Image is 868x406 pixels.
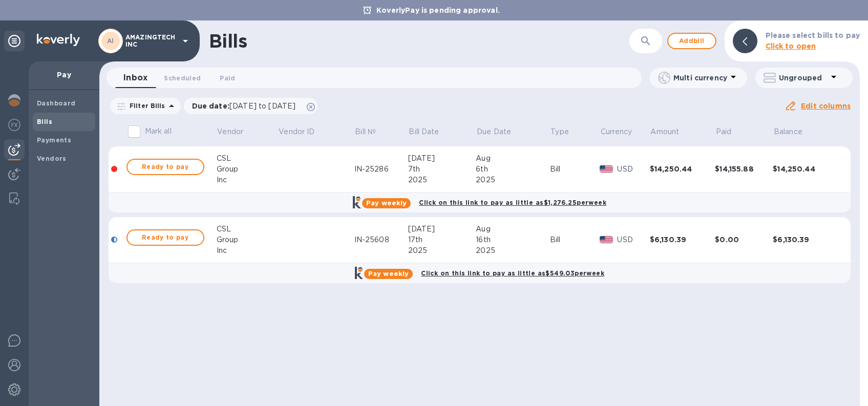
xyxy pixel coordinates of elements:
p: Pay [37,70,91,80]
p: USD [617,234,649,245]
span: Ready to pay [136,231,195,244]
span: Type [551,126,582,137]
p: Ungrouped [779,73,828,83]
b: Click to open [766,42,816,50]
img: Foreign exchange [8,119,20,131]
button: Ready to pay [126,229,204,246]
div: Group [217,234,278,245]
img: USD [600,236,613,243]
p: Multi currency [673,73,727,83]
span: [DATE] to [DATE] [229,102,295,110]
div: Bill [550,234,600,245]
div: Unpin categories [4,31,25,51]
button: Addbill [667,33,716,49]
b: Payments [37,136,71,144]
b: Click on this link to pay as little as $549.03 per week [421,269,604,277]
div: [DATE] [408,153,476,164]
p: Filter Bills [125,101,165,110]
div: $14,155.88 [715,164,773,174]
div: Aug [476,153,549,164]
p: Bill Date [409,126,439,137]
p: Vendor ID [279,126,314,137]
div: CSL [217,224,278,234]
div: Aug [476,224,549,234]
img: Logo [37,34,80,46]
p: Balance [774,126,802,137]
p: USD [617,164,649,175]
span: Scheduled [164,73,201,83]
p: Currency [601,126,632,137]
div: $6,130.39 [650,234,715,245]
div: 16th [476,234,549,245]
div: CSL [217,153,278,164]
span: Amount [650,126,692,137]
span: Vendor [217,126,257,137]
b: Pay weekly [368,270,409,277]
div: [DATE] [408,224,476,234]
div: 2025 [408,175,476,185]
b: Click on this link to pay as little as $1,276.25 per week [419,199,606,206]
p: Due Date [477,126,511,137]
div: 17th [408,234,476,245]
div: $6,130.39 [773,234,838,245]
b: Vendors [37,155,67,162]
div: Due date:[DATE] to [DATE] [184,98,318,114]
span: Vendor ID [279,126,328,137]
span: Add bill [676,35,707,47]
p: AMAZINGTECH INC [125,34,177,48]
div: IN-25608 [354,234,408,245]
span: Paid [220,73,235,83]
div: 7th [408,164,476,175]
div: Inc [217,245,278,256]
div: $14,250.44 [773,164,838,174]
b: AI [107,37,114,45]
div: Group [217,164,278,175]
button: Ready to pay [126,159,204,175]
span: Bill № [355,126,389,137]
div: IN-25286 [354,164,408,175]
u: Edit columns [801,102,851,110]
div: Bill [550,164,600,175]
img: USD [600,165,613,173]
p: Amount [650,126,679,137]
span: Bill Date [409,126,452,137]
p: Mark all [145,126,172,137]
p: Due date : [192,101,301,111]
p: Paid [716,126,732,137]
p: Type [551,126,569,137]
span: Paid [716,126,745,137]
b: Dashboard [37,99,76,107]
p: Vendor [217,126,243,137]
span: Inbox [123,71,147,85]
div: $0.00 [715,234,773,245]
div: $14,250.44 [650,164,715,174]
div: 2025 [476,175,549,185]
div: 2025 [408,245,476,256]
span: Due Date [477,126,524,137]
b: Pay weekly [366,199,407,207]
span: Balance [774,126,816,137]
h1: Bills [209,30,247,52]
div: 6th [476,164,549,175]
div: Inc [217,175,278,185]
div: 2025 [476,245,549,256]
b: Please select bills to pay [766,31,860,39]
p: KoverlyPay is pending approval. [371,5,505,15]
p: Bill № [355,126,376,137]
b: Bills [37,118,52,125]
span: Ready to pay [136,161,195,173]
